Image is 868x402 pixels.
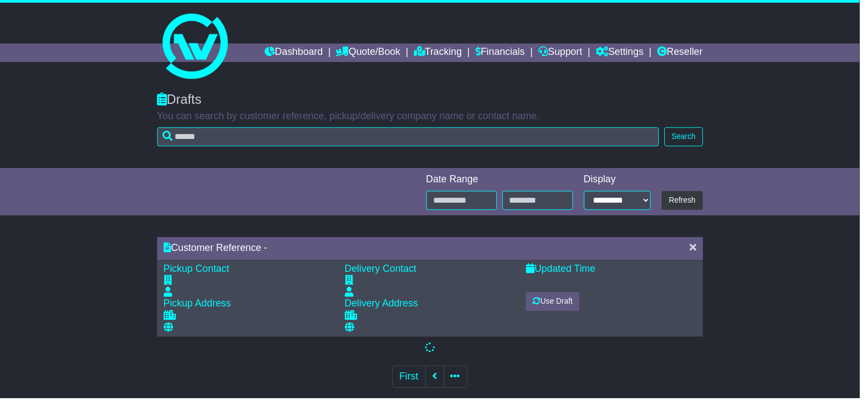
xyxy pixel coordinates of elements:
[531,295,585,314] button: Use Draft
[348,266,421,277] span: Delivery Contact
[396,369,430,392] a: First
[339,44,404,63] a: Quote/Book
[602,44,650,63] a: Settings
[544,44,588,63] a: Support
[165,266,232,277] span: Pickup Contact
[671,129,709,148] button: Search
[159,111,710,124] p: You can search by customer reference, pickup/delivery company name or contact name.
[480,44,530,63] a: Financials
[348,301,422,312] span: Delivery Address
[165,245,686,257] div: Customer Reference -
[430,175,579,187] div: Date Range
[668,193,709,212] button: Refresh
[663,44,709,63] a: Reseller
[418,44,466,63] a: Tracking
[159,93,710,109] div: Drafts
[531,266,703,278] div: Updated Time
[590,175,658,187] div: Display
[165,301,233,312] span: Pickup Address
[267,44,326,63] a: Dashboard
